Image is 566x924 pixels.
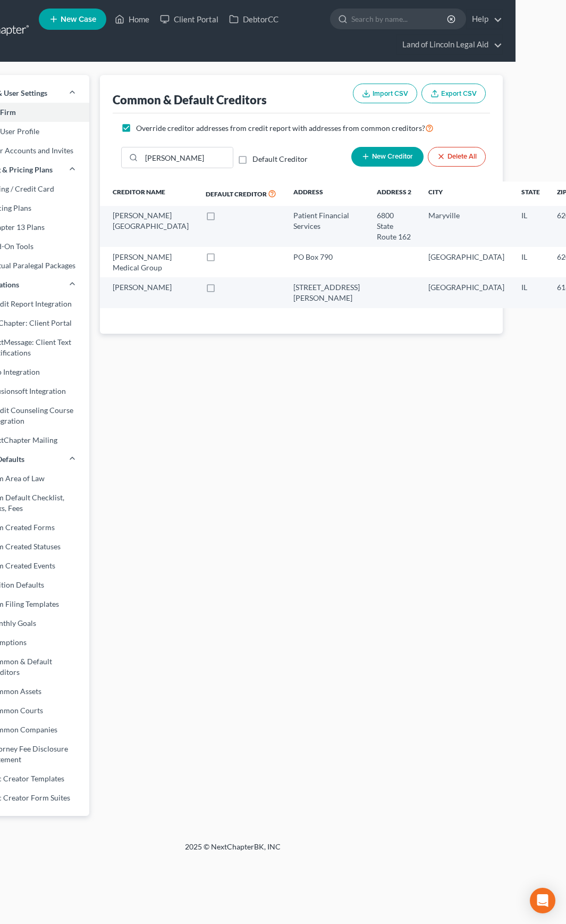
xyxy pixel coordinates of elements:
[428,147,486,167] button: Delete All
[141,147,232,168] input: Quick Search
[428,282,504,293] div: [GEOGRAPHIC_DATA]
[109,10,155,29] a: Home
[521,210,540,221] div: IL
[428,252,504,262] div: [GEOGRAPHIC_DATA]
[377,210,411,242] div: 6800 State Route 162
[113,188,165,196] span: Creditor Name
[397,35,502,54] a: Land of Lincoln Legal Aid
[373,89,408,98] span: Import CSV
[351,9,449,29] input: Search by name...
[293,188,323,196] span: Address
[206,190,267,198] span: Default Creditor
[521,188,540,196] span: State
[521,282,540,293] div: IL
[353,84,417,103] button: Import CSV
[155,10,224,29] a: Client Portal
[224,10,284,29] a: DebtorCC
[428,210,504,221] div: Maryville
[521,252,540,262] div: IL
[530,888,555,913] div: Open Intercom Messenger
[113,282,189,293] div: [PERSON_NAME]
[136,123,425,133] span: Override creditor addresses from credit report with addresses from common creditors?
[293,210,360,232] div: Patient Financial Services
[421,84,486,103] button: Export CSV
[113,210,189,232] div: [PERSON_NAME][GEOGRAPHIC_DATA]
[252,154,308,164] label: Default Creditor
[113,92,267,108] div: Common & Default Creditors
[113,252,189,273] div: [PERSON_NAME] Medical Group
[377,188,411,196] span: Address 2
[61,15,96,23] span: New Case
[293,252,360,262] div: PO Box 790
[293,282,360,303] div: [STREET_ADDRESS][PERSON_NAME]
[467,10,502,29] a: Help
[351,147,424,167] button: New Creditor
[428,188,443,196] span: City
[447,153,477,161] span: Delete All
[372,153,413,161] span: New Creditor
